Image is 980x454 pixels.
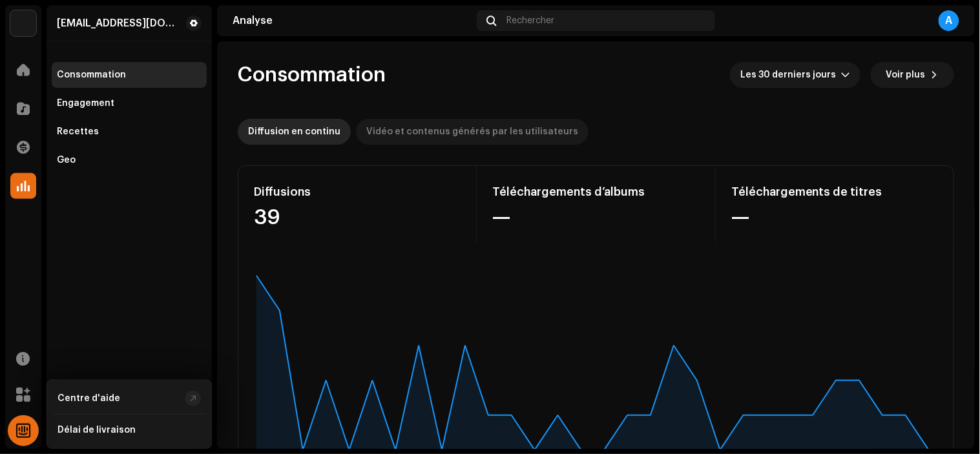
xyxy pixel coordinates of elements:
[731,207,938,228] div: —
[10,10,36,36] img: 08840394-dc3e-4720-a77a-6adfc2e10f9d
[886,62,926,88] span: Voir plus
[841,62,850,88] div: dropdown trigger
[248,119,340,145] div: Diffusion en continu
[57,70,126,80] div: Consommation
[740,62,841,88] span: Les 30 derniers jours
[731,181,938,202] div: Téléchargements de titres
[254,181,461,202] div: Diffusions
[939,10,959,31] div: A
[366,119,578,145] div: Vidéo et contenus générés par les utilisateurs
[52,62,207,88] re-m-nav-item: Consommation
[492,181,700,202] div: Téléchargements d’albums
[57,18,181,28] div: stentormusicofficiel@gmail.com
[57,393,120,404] div: Centre d'aide
[57,98,114,108] div: Engagement
[52,119,207,145] re-m-nav-item: Recettes
[238,62,386,88] span: Consommation
[254,207,461,228] div: 39
[52,417,206,443] re-m-nav-item: Délai de livraison
[8,415,39,446] div: Open Intercom Messenger
[52,386,206,411] re-m-nav-item: Centre d'aide
[57,425,136,435] div: Délai de livraison
[52,147,207,173] re-m-nav-item: Geo
[492,207,700,228] div: —
[57,127,99,137] div: Recettes
[233,15,472,26] div: Analyse
[507,15,555,26] span: Rechercher
[871,62,954,88] button: Voir plus
[57,155,76,165] div: Geo
[52,90,207,116] re-m-nav-item: Engagement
